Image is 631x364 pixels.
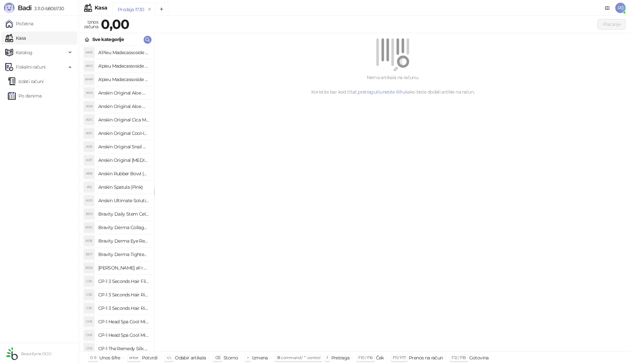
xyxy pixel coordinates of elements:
div: BDS [84,209,94,219]
h4: Anskin Rubber Bowl (Pink) [98,168,149,179]
h4: Bravity Derma Collagen Eye Cream [98,222,149,233]
div: Prenos na račun [409,353,443,362]
div: Ček [376,353,384,362]
div: AUS [84,195,94,206]
span: ⌘ command / ⌃ control [277,355,320,360]
h4: Anskin Original Snail Modeling Mask 1kg [98,141,149,152]
div: CHS [84,330,94,340]
h4: Anskin Original [MEDICAL_DATA] Modeling Mask 240g [98,155,149,165]
div: Unos šifre [99,353,120,362]
h4: Anskin Ultimate Solution Modeling Activator 1000ml [98,195,149,206]
h4: CP-1 The Remedy Silk Essence [98,343,149,354]
h4: CP-1 3 Seconds Hair Ringer Hair Fill-up Ampoule [98,289,149,300]
div: ARB [84,168,94,179]
div: Potvrdi [142,353,158,362]
small: Beautifyme DOO [21,352,51,356]
div: AMM [84,74,94,85]
span: + [247,355,249,360]
div: BDE [84,236,94,246]
div: C3S [84,303,94,313]
div: AOC [84,128,94,139]
div: CHS [84,316,94,327]
button: remove [145,7,154,12]
div: Prodaja 1730 [118,6,144,13]
h4: CP-1 3 Seconds Hair Ringer Hair Fill-up Ampoule [98,303,149,313]
h4: CP-1 3 Seconds Hair Fill-up Waterpack [98,276,149,287]
span: 0-9 [90,355,96,360]
div: BDT [84,249,94,260]
div: AS( [84,182,94,192]
button: Plaćanje [597,19,626,30]
h4: CP-1 Head Spa Cool Mint Shampoo [98,330,149,340]
div: AOT [84,155,94,165]
img: Logo [4,3,14,13]
span: F12 / F18 [452,355,466,360]
h4: Anskin Original Aloe Modeling Mask (Refill) 240g [98,88,149,98]
a: unesite šifru [380,89,405,95]
div: Odabir artikala [175,353,206,362]
h4: A'pieu Madecassoside Cream 2X [98,61,149,71]
span: F11 / F17 [393,355,406,360]
a: Kasa [5,32,26,45]
div: AOA [84,88,94,98]
span: enter [129,355,139,360]
h4: Bravity Daily Stem Cell Sleeping Pack [98,209,149,219]
div: AMC [84,61,94,71]
a: pretragu [358,89,376,95]
button: Add tab [155,3,168,16]
div: Kasa [95,5,107,11]
a: Dokumentacija [602,3,613,13]
h4: A'Pieu Madecassoside Sleeping Mask [98,47,149,58]
div: Izmena [252,353,268,362]
strong: 0,00 [101,16,129,32]
a: Po danima [8,89,41,102]
h4: Bravity Derma Tightening Neck Ampoule [98,249,149,260]
div: AOS [84,141,94,152]
a: Izdati računi [8,75,44,88]
span: f [327,355,328,360]
h4: Anskin Spatula (Pink) [98,182,149,192]
div: AOC [84,115,94,125]
span: Fiskalni računi [16,60,45,74]
h4: Anskin Original Cool-Ice Modeling Mask 1kg [98,128,149,139]
div: Iznos računa [83,18,100,31]
span: 3.11.0-b80b730 [32,6,64,11]
h4: [PERSON_NAME] all round modeling powder [98,263,149,273]
div: AOA [84,101,94,112]
div: Pretraga [331,353,350,362]
span: ⌫ [215,355,220,360]
h4: Anskin Original Aloe Modeling Mask 1kg [98,101,149,112]
div: Gotovina [469,353,489,362]
span: F10 / F16 [358,355,372,360]
span: R0 [615,3,626,13]
div: CTR [84,343,94,354]
div: Sve kategorije [92,36,124,43]
div: Storno [223,353,238,362]
a: Početna [5,17,34,30]
div: grid [79,46,154,351]
h4: CP-1 Head Spa Cool Mint Shampoo [98,316,149,327]
span: ↑/↓ [166,355,172,360]
h4: Anskin Original Cica Modeling Mask 240g [98,115,149,125]
h4: Bravity Derma Eye Repair Ampoule [98,236,149,246]
div: C3S [84,276,94,287]
div: BDA [84,263,94,273]
div: AMS [84,47,94,58]
img: 64x64-companyLogo-432ed541-86f2-4000-a6d6-137676e77c9d.png [5,347,18,360]
h4: A'pieu Madecassoside Moisture Gel Cream [98,74,149,85]
span: Badi [18,4,32,12]
div: C3S [84,289,94,300]
span: Katalog [16,46,33,59]
div: BDC [84,222,94,233]
div: Nema artikala na računu. Koristite bar kod čitač, ili kako biste dodali artikle na račun. [162,74,623,96]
